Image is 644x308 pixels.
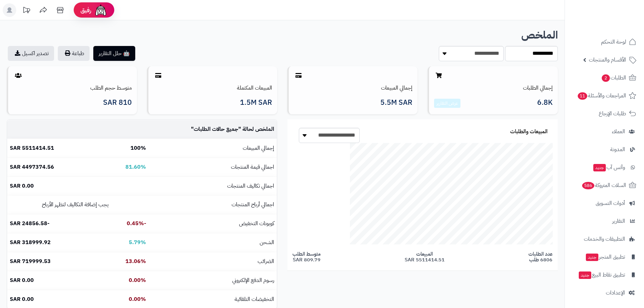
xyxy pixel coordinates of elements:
[130,144,146,152] b: 100%
[436,100,458,107] a: عرض التقارير
[125,163,146,171] b: 81.60%
[593,164,606,171] span: جديد
[10,238,51,246] b: 318999.92 SAR
[127,219,146,228] b: -0.45%
[521,27,558,43] b: الملخص
[380,99,412,106] span: 5.5M SAR
[569,105,640,122] a: طلبات الإرجاع
[610,145,625,154] span: المدونة
[58,46,90,61] button: طباعة
[599,109,626,118] span: طلبات الإرجاع
[10,163,54,171] b: 4497374.56 SAR
[596,198,625,208] span: أدوات التسويق
[149,158,277,176] td: اجمالي قيمة المنتجات
[569,88,640,104] a: المراجعات والأسئلة11
[569,123,640,140] a: العملاء
[612,216,625,226] span: التقارير
[578,92,587,100] span: 11
[578,270,625,280] span: تطبيق نقاط البيع
[10,276,34,284] b: 0.00 SAR
[569,70,640,86] a: الطلبات2
[602,74,610,82] span: 2
[149,214,277,233] td: كوبونات التخفيض
[18,3,35,19] a: تحديثات المنصة
[149,195,277,214] td: اجمالي أرباح المنتجات
[523,84,553,92] a: إجمالي الطلبات
[149,177,277,195] td: اجمالي تكاليف المنتجات
[292,251,320,262] span: متوسط الطلب 809.79 SAR
[10,182,34,190] b: 0.00 SAR
[569,177,640,193] a: السلات المتروكة586
[510,129,548,135] h3: المبيعات والطلبات
[10,257,51,265] b: 719999.53 SAR
[42,200,109,209] small: يجب إضافة التكاليف لتظهر الأرباح
[569,231,640,247] a: التطبيقات والخدمات
[149,252,277,271] td: الضرائب
[405,251,445,262] span: المبيعات 5511414.51 SAR
[569,159,640,175] a: وآتس آبجديد
[586,254,598,261] span: جديد
[94,3,108,17] img: ai-face.png
[381,84,412,92] a: إجمالي المبيعات
[125,257,146,265] b: 13.06%
[601,73,626,82] span: الطلبات
[90,84,132,92] a: متوسط حجم الطلب
[8,46,54,61] a: تصدير اكسيل
[10,295,34,303] b: 0.00 SAR
[103,99,132,106] span: 810 SAR
[569,213,640,229] a: التقارير
[528,251,553,262] span: عدد الطلبات 6806 طلب
[237,84,272,92] a: المبيعات المكتملة
[569,34,640,50] a: لوحة التحكم
[581,181,626,190] span: السلات المتروكة
[149,271,277,290] td: رسوم الدفع الإلكتروني
[569,285,640,301] a: الإعدادات
[577,91,626,100] span: المراجعات والأسئلة
[129,276,146,284] b: 0.00%
[240,99,272,106] span: 1.5M SAR
[80,6,91,14] span: رفيق
[612,127,625,136] span: العملاء
[10,144,54,152] b: 5511414.51 SAR
[129,238,146,246] b: 5.79%
[149,233,277,252] td: الشحن
[149,120,277,139] td: الملخص لحالة " "
[10,219,49,228] b: -24856.58 SAR
[93,46,135,61] button: 🤖 حلل التقارير
[537,99,553,108] span: 6.8K
[598,18,638,32] img: logo-2.png
[149,139,277,158] td: إجمالي المبيعات
[584,234,625,244] span: التطبيقات والخدمات
[589,55,626,65] span: الأقسام والمنتجات
[129,295,146,303] b: 0.00%
[569,195,640,211] a: أدوات التسويق
[585,252,625,262] span: تطبيق المتجر
[606,288,625,298] span: الإعدادات
[582,182,594,189] span: 586
[569,141,640,158] a: المدونة
[569,267,640,283] a: تطبيق نقاط البيعجديد
[569,249,640,265] a: تطبيق المتجرجديد
[579,271,591,279] span: جديد
[601,37,626,47] span: لوحة التحكم
[593,163,625,172] span: وآتس آب
[194,125,238,133] span: جميع حالات الطلبات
